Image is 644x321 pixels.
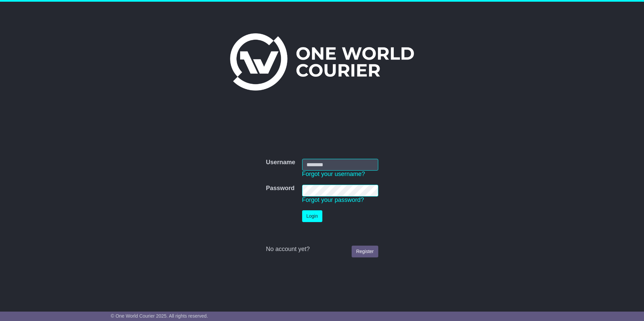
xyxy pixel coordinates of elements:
a: Forgot your username? [302,171,365,177]
button: Login [302,210,322,222]
img: One World [230,33,414,91]
label: Password [266,185,294,192]
a: Register [352,246,378,257]
label: Username [266,159,295,166]
a: Forgot your password? [302,197,364,203]
div: No account yet? [266,246,378,253]
span: © One World Courier 2025. All rights reserved. [111,313,208,319]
